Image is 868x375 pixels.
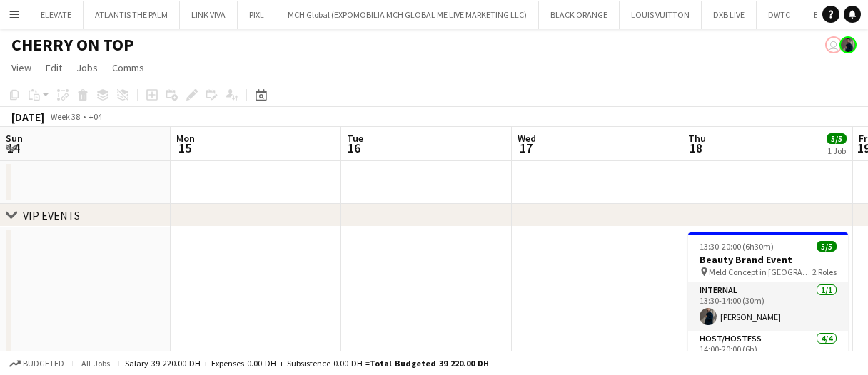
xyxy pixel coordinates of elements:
[84,1,180,29] button: ATLANTIS THE PALM
[47,111,83,122] span: Week 38
[89,111,102,122] div: +04
[11,110,44,124] div: [DATE]
[4,140,23,156] span: 14
[345,140,363,156] span: 16
[518,132,536,145] span: Wed
[276,1,539,29] button: MCH Global (EXPOMOBILIA MCH GLOBAL ME LIVE MARKETING LLC)
[238,1,276,29] button: PIXL
[688,132,706,145] span: Thu
[11,61,31,74] span: View
[812,267,837,277] span: 2 Roles
[125,358,489,369] div: Salary 39 220.00 DH + Expenses 0.00 DH + Subsistence 0.00 DH =
[11,34,133,56] h1: CHERRY ON TOP
[688,253,848,266] h3: Beauty Brand Event
[6,132,23,145] span: Sun
[79,358,113,369] span: All jobs
[23,208,80,222] div: VIP EVENTS
[757,1,802,29] button: DWTC
[515,140,536,156] span: 17
[180,1,238,29] button: LINK VIVA
[6,58,37,77] a: View
[7,356,66,371] button: Budgeted
[29,1,84,29] button: ELEVATE
[71,58,104,77] a: Jobs
[176,132,195,145] span: Mon
[839,36,857,53] app-user-avatar: Mohamed Arafa
[827,145,846,156] div: 1 Job
[106,58,150,77] a: Comms
[688,282,848,331] app-card-role: Internal1/113:30-14:00 (30m)[PERSON_NAME]
[370,358,489,369] span: Total Budgeted 39 220.00 DH
[46,61,62,74] span: Edit
[174,140,195,156] span: 15
[827,133,847,144] span: 5/5
[817,241,837,252] span: 5/5
[620,1,702,29] button: LOUIS VUITTON
[539,1,620,29] button: BLACK ORANGE
[347,132,363,145] span: Tue
[23,359,64,369] span: Budgeted
[825,36,842,53] app-user-avatar: Omar Othman
[709,267,812,277] span: Meld Concept in [GEOGRAPHIC_DATA]
[700,241,774,252] span: 13:30-20:00 (6h30m)
[702,1,757,29] button: DXB LIVE
[40,58,68,77] a: Edit
[76,61,98,74] span: Jobs
[686,140,706,156] span: 18
[112,61,144,74] span: Comms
